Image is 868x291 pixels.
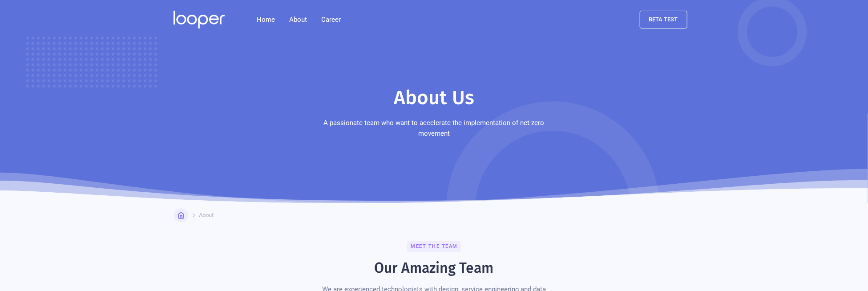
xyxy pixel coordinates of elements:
div: About [199,212,214,219]
h2: Our Amazing Team [375,259,494,277]
a: beta test [640,11,687,28]
h1: About Us [394,85,474,110]
a: Career [314,11,348,28]
div: About [289,14,307,25]
a: Home [174,208,188,222]
p: A passionate team who want to accelerate the implementation of net-zero movement [307,117,561,139]
div: About [282,11,314,28]
a: Home [250,11,282,28]
div: Meet the team [407,241,461,252]
div: Home [188,212,203,219]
